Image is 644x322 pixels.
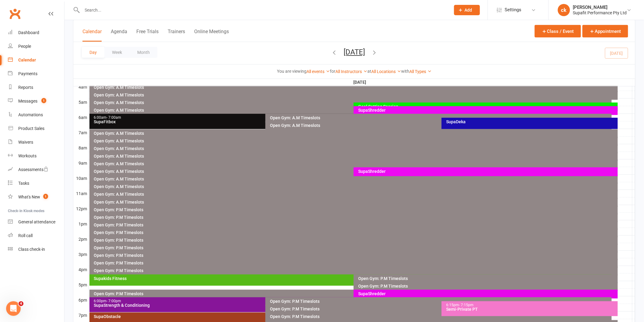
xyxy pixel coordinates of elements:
[94,131,617,135] div: Open Gym: A.M Timeslots
[73,144,89,152] th: 8am
[41,98,46,103] span: 1
[19,301,23,306] span: 4
[89,79,632,86] th: [DATE]
[73,296,89,304] th: 6pm
[18,126,44,131] div: Product Sales
[94,314,435,319] div: SupaObstacle
[94,215,617,219] div: Open Gym: P.M Timeslots
[73,129,89,136] th: 7am
[94,154,617,158] div: Open Gym: A.M Timeslots
[18,247,45,252] div: Class check-in
[94,169,611,173] div: Open Gym: A.M Timeslots
[130,47,157,58] button: Month
[168,29,185,42] button: Trainers
[535,25,581,37] button: Class / Event
[94,192,617,196] div: Open Gym: A.M Timeslots
[107,115,121,120] span: - 7:00am
[94,238,617,242] div: Open Gym: P.M Timeslots
[8,26,64,40] a: Dashboard
[8,81,64,94] a: Reports
[8,215,64,229] a: General attendance kiosk mode
[358,292,617,296] div: SupaShredder
[94,292,611,296] div: Open Gym: P.M Timeslots
[358,104,617,109] div: Goal Setting Session
[446,120,617,124] div: SupaDeka
[94,116,435,120] div: 6:00am
[73,205,89,212] th: 12pm
[18,219,55,224] div: General attendance
[18,140,33,145] div: Waivers
[454,5,480,15] button: Add
[94,223,617,227] div: Open Gym: P.M Timeslots
[270,123,611,128] div: Open Gym: A.M Timeslots
[8,163,64,177] a: Assessments
[277,69,306,74] strong: You are viewing
[18,71,37,76] div: Payments
[94,303,435,307] div: SupaStrength & Conditioning
[330,69,335,74] strong: for
[446,303,617,307] div: 6:15pm
[94,184,617,189] div: Open Gym: A.M Timeslots
[358,169,617,173] div: SupaShredder
[73,220,89,228] th: 1pm
[8,177,64,190] a: Tasks
[73,266,89,273] th: 4pm
[18,30,39,35] div: Dashboard
[94,85,617,89] div: Open Gym: A.M Timeslots
[18,58,36,62] div: Calendar
[73,83,89,91] th: 4am
[107,299,121,303] span: - 7:00pm
[8,190,64,204] a: What's New1
[8,135,64,149] a: Waivers
[73,311,89,319] th: 7pm
[82,47,104,58] button: Day
[18,44,31,49] div: People
[73,159,89,167] th: 9am
[573,5,627,10] div: [PERSON_NAME]
[371,69,401,74] a: All Locations
[8,243,64,256] a: Class kiosk mode
[18,233,33,238] div: Roll call
[270,307,611,311] div: Open Gym: P.M Timeslots
[73,114,89,121] th: 6am
[8,229,64,243] a: Roll call
[94,299,435,303] div: 6:00pm
[583,25,628,37] button: Appointment
[94,93,617,97] div: Open Gym: A.M Timeslots
[94,200,617,204] div: Open Gym: A.M Timeslots
[306,69,330,74] a: All events
[73,98,89,106] th: 5am
[73,190,89,197] th: 11am
[18,153,37,158] div: Workouts
[465,8,472,12] span: Add
[73,281,89,289] th: 5pm
[94,246,617,250] div: Open Gym: P.M Timeslots
[18,194,40,199] div: What's New
[558,4,570,16] div: ck
[358,276,617,281] div: Open Gym: P.M Timeslots
[358,108,617,112] div: SupaShredder
[18,99,37,103] div: Messages
[73,250,89,258] th: 3pm
[94,146,617,151] div: Open Gym: A.M Timeslots
[136,29,159,42] button: Free Trials
[409,69,432,74] a: All Types
[94,268,617,273] div: Open Gym: P.M Timeslots
[73,235,89,243] th: 2pm
[94,120,435,124] div: SupaFitbox
[80,6,446,14] input: Search...
[446,307,617,311] div: Semi-Private PT
[94,276,611,281] div: Supakids Fitness
[6,301,21,316] iframe: Intercom live chat
[94,100,611,105] div: Open Gym: A.M Timeslots
[270,299,611,303] div: Open Gym: P.M Timeslots
[270,314,611,319] div: Open Gym: P.M Timeslots
[8,53,64,67] a: Calendar
[94,162,617,166] div: Open Gym: A.M Timeslots
[18,167,48,172] div: Assessments
[335,69,367,74] a: All Instructors
[82,29,102,42] button: Calendar
[94,261,617,265] div: Open Gym: P.M Timeslots
[8,94,64,108] a: Messages 1
[94,230,617,235] div: Open Gym: P.M Timeslots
